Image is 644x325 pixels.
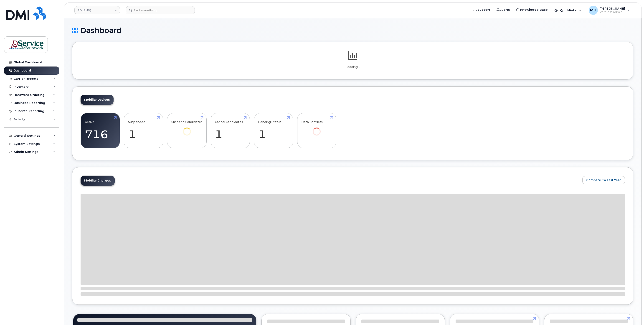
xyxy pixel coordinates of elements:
[171,116,203,142] a: Suspend Candidates
[85,116,116,146] a: Active 716
[128,116,159,146] a: Suspended 1
[586,178,621,182] span: Compare To Last Year
[81,65,625,69] p: Loading...
[258,116,289,146] a: Pending Status 1
[301,116,332,142] a: Data Conflicts
[72,26,633,34] h1: Dashboard
[81,95,114,105] a: Mobility Devices
[215,116,246,146] a: Cancel Candidates 1
[81,176,115,186] a: Mobility Charges
[582,176,625,184] button: Compare To Last Year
